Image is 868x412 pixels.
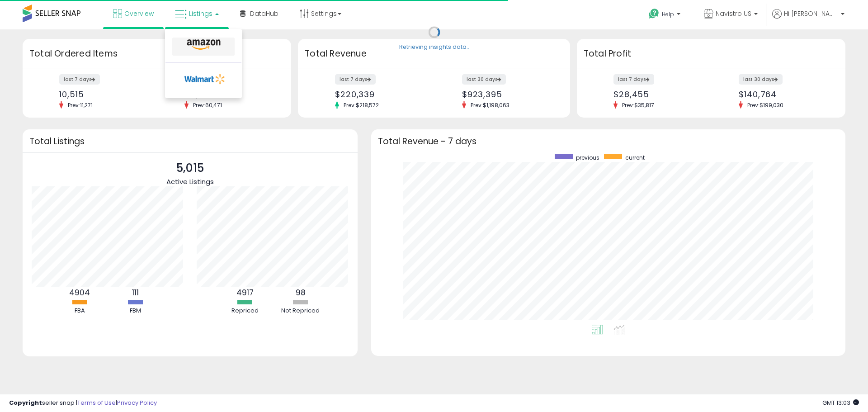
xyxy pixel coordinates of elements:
[29,138,351,145] h3: Total Listings
[9,398,42,407] strong: Copyright
[59,90,150,99] div: 10,515
[716,9,751,18] span: Navistro US
[335,74,376,85] label: last 7 days
[69,287,90,298] b: 4904
[236,287,254,298] b: 4917
[305,47,563,60] h3: Total Revenue
[576,154,599,161] span: previous
[166,177,214,186] span: Active Listings
[59,74,100,85] label: last 7 days
[274,307,328,315] div: Not Repriced
[335,90,427,99] div: $220,339
[250,9,278,18] span: DataHub
[642,1,689,29] a: Help
[772,9,844,29] a: Hi [PERSON_NAME]
[466,101,514,109] span: Prev: $1,198,063
[117,398,157,407] a: Privacy Policy
[743,101,788,109] span: Prev: $199,030
[339,101,383,109] span: Prev: $218,572
[648,8,660,19] i: Get Help
[613,74,654,85] label: last 7 days
[218,307,272,315] div: Repriced
[613,90,704,99] div: $28,455
[399,43,469,52] div: Retrieving insights data..
[108,307,162,315] div: FBM
[132,287,139,298] b: 111
[9,399,157,407] div: seller snap | |
[462,74,506,85] label: last 30 days
[189,9,212,18] span: Listings
[189,101,226,109] span: Prev: 60,471
[184,90,275,99] div: 46,539
[739,74,783,85] label: last 30 days
[625,154,645,161] span: current
[784,9,838,18] span: Hi [PERSON_NAME]
[52,307,107,315] div: FBA
[63,101,97,109] span: Prev: 11,271
[166,160,214,177] p: 5,015
[29,47,284,60] h3: Total Ordered Items
[296,287,306,298] b: 98
[822,398,859,407] span: 2025-09-18 13:03 GMT
[462,90,554,99] div: $923,395
[739,90,830,99] div: $140,764
[584,47,839,60] h3: Total Profit
[618,101,659,109] span: Prev: $35,817
[77,398,116,407] a: Terms of Use
[662,10,674,18] span: Help
[378,138,839,145] h3: Total Revenue - 7 days
[124,9,154,18] span: Overview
